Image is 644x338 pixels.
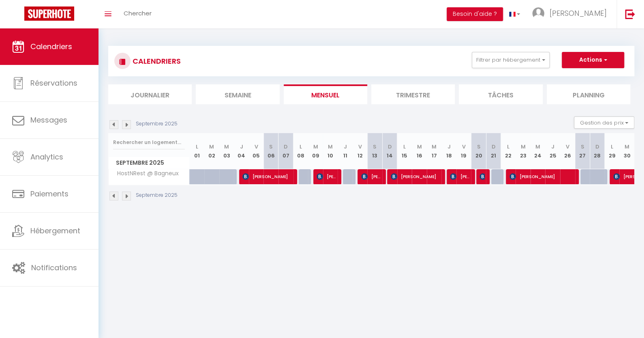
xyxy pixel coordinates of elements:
span: Hébergement [30,226,80,236]
th: 07 [278,133,293,169]
abbr: M [625,143,629,151]
span: [PERSON_NAME] [391,169,441,184]
th: 17 [427,133,442,169]
li: Planning [547,84,630,104]
abbr: J [447,143,451,151]
abbr: M [224,143,229,151]
span: [PERSON_NAME] [242,169,292,184]
span: [PERSON_NAME] [509,169,574,184]
abbr: M [209,143,214,151]
button: Actions [562,52,624,68]
th: 14 [382,133,397,169]
th: 30 [619,133,634,169]
abbr: M [432,143,436,151]
span: HostNRest @ Bagneux [110,169,181,178]
th: 04 [234,133,249,169]
th: 29 [605,133,620,169]
button: Besoin d'aide ? [447,7,503,21]
h3: CALENDRIERS [131,52,181,70]
abbr: D [491,143,495,151]
abbr: V [255,143,258,151]
abbr: V [566,143,569,151]
abbr: J [240,143,243,151]
abbr: V [462,143,466,151]
th: 13 [367,133,382,169]
abbr: M [313,143,318,151]
p: Septembre 2025 [136,120,178,128]
abbr: L [196,143,198,151]
th: 11 [338,133,353,169]
abbr: S [477,143,480,151]
abbr: S [580,143,584,151]
th: 28 [590,133,605,169]
abbr: L [300,143,302,151]
th: 01 [190,133,205,169]
abbr: D [387,143,392,151]
li: Trimestre [371,84,455,104]
span: Chercher [124,9,152,17]
th: 06 [263,133,278,169]
img: Super Booking [24,6,74,21]
li: Mensuel [284,84,367,104]
abbr: J [344,143,347,151]
span: [PERSON_NAME] [361,169,381,184]
li: Journalier [108,84,192,104]
img: ... [532,7,544,19]
abbr: V [358,143,362,151]
th: 18 [441,133,456,169]
th: 26 [560,133,575,169]
li: Tâches [459,84,542,104]
abbr: L [507,143,509,151]
span: [PERSON_NAME] [450,169,470,184]
span: [PERSON_NAME] [479,169,484,184]
abbr: M [417,143,421,151]
button: Gestion des prix [574,116,634,129]
span: Messages [30,115,67,125]
abbr: J [551,143,554,151]
span: [PERSON_NAME] [317,169,336,184]
abbr: L [403,143,406,151]
th: 02 [204,133,219,169]
span: Paiements [30,189,68,199]
abbr: D [284,143,288,151]
li: Semaine [196,84,279,104]
th: 12 [353,133,368,169]
th: 03 [219,133,234,169]
img: logout [625,9,635,19]
abbr: S [269,143,273,151]
abbr: S [373,143,377,151]
abbr: M [535,143,540,151]
span: [PERSON_NAME] [550,8,606,18]
th: 24 [531,133,546,169]
span: Analytics [30,152,63,162]
th: 09 [308,133,323,169]
th: 15 [397,133,412,169]
input: Rechercher un logement... [113,135,185,150]
span: Réservations [30,78,77,88]
span: Septembre 2025 [109,157,189,169]
th: 20 [471,133,486,169]
abbr: D [595,143,599,151]
th: 19 [456,133,471,169]
th: 23 [516,133,531,169]
th: 22 [501,133,516,169]
button: Filtrer par hébergement [472,52,550,68]
th: 25 [545,133,560,169]
span: Notifications [31,263,77,273]
th: 27 [575,133,590,169]
abbr: M [521,143,526,151]
th: 21 [486,133,501,169]
th: 16 [412,133,427,169]
span: Calendriers [30,41,72,52]
th: 10 [323,133,338,169]
abbr: L [611,143,613,151]
p: Septembre 2025 [136,192,178,199]
th: 08 [293,133,308,169]
th: 05 [249,133,264,169]
abbr: M [328,143,333,151]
